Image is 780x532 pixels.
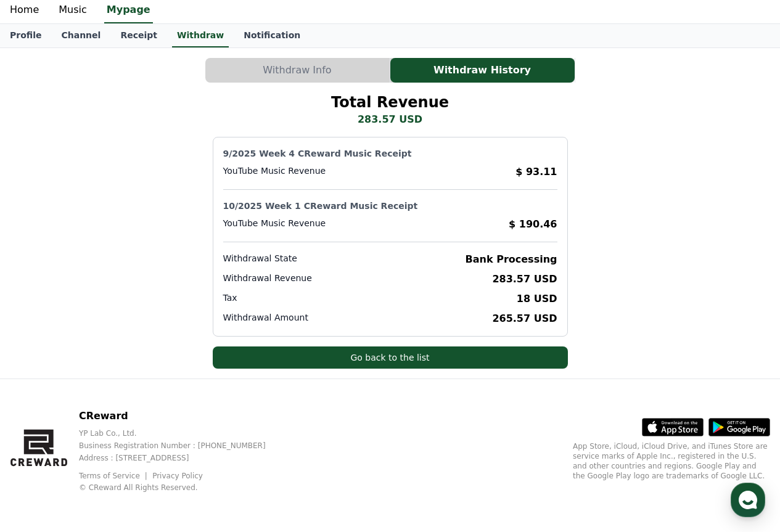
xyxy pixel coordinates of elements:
h2: Total Revenue [331,92,449,112]
p: Withdrawal Revenue [223,272,312,287]
span: Powered by [83,243,170,252]
span: Messages [102,410,139,420]
p: CReward [79,409,285,424]
p: Address : [STREET_ADDRESS] [79,453,285,463]
button: Withdraw Info [205,58,390,83]
a: Withdraw History [390,58,575,83]
button: See business hours [129,97,226,112]
p: Withdrawal Amount [223,311,308,326]
button: Withdraw History [390,58,575,83]
div: 7 minutes ago [97,131,149,141]
div: As with before, [PERSON_NAME] completed all user deposit processing [DATE] (the 10th). Due to the... [51,142,217,166]
a: Home [4,391,81,422]
a: Terms of Service [79,472,149,480]
p: Business Registration Number : [PHONE_NUMBER] [79,441,285,451]
span: Enter a message. [26,187,106,200]
b: Channel Talk [122,243,171,252]
h1: CReward [15,92,87,112]
div: Creward [51,131,91,142]
p: YouTube Music Revenue [223,165,326,179]
a: Receipt [110,24,167,47]
span: Will respond in minutes [84,213,171,223]
p: Tax [223,292,237,306]
p: 9/2025 Week 4 CReward Music Receipt [223,147,557,160]
p: 18 USD [517,292,557,306]
p: 283.57 USD [492,272,557,287]
p: $ 190.46 [509,217,557,232]
a: Notification [234,24,310,47]
p: Bank Processing [466,252,557,267]
a: Settings [159,391,237,422]
a: Withdraw Info [205,58,390,83]
a: Powered byChannel Talk [70,243,170,253]
a: Messages [81,391,159,422]
a: Creward7 minutes ago As with before, [PERSON_NAME] completed all user deposit processing [DATE] (... [15,126,226,171]
a: Withdraw [172,24,229,47]
p: $ 93.11 [515,165,557,179]
p: 265.57 USD [492,311,557,326]
a: Channel [51,24,110,47]
p: Withdrawal State [223,252,297,267]
span: Settings [183,409,213,419]
p: 10/2025 Week 1 CReward Music Receipt [223,200,557,212]
button: Go back to the list [213,346,568,369]
p: YP Lab Co., Ltd. [79,428,285,438]
a: Enter a message. [17,179,223,208]
a: Privacy Policy [152,472,203,480]
p: App Store, iCloud, iCloud Drive, and iTunes Store are service marks of Apple Inc., registered in ... [573,441,770,481]
p: YouTube Music Revenue [223,217,326,232]
p: © CReward All Rights Reserved. [79,483,285,493]
span: Home [31,409,53,419]
p: 283.57 USD [331,112,449,127]
span: See business hours [134,99,212,110]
